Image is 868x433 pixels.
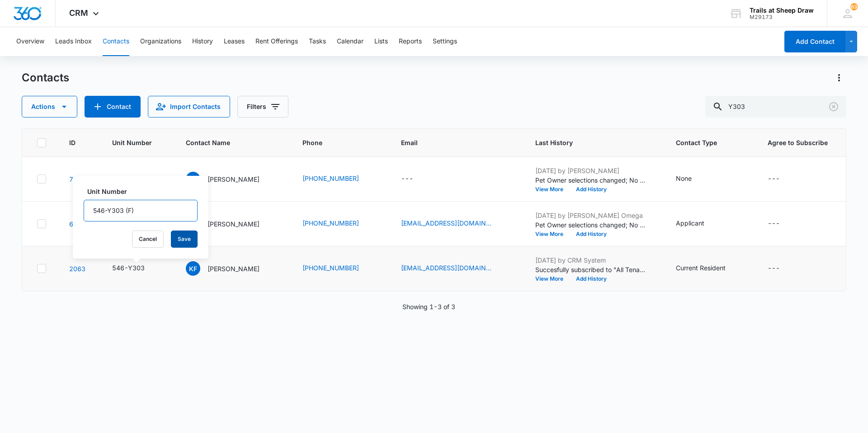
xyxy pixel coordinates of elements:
[69,265,85,273] a: Navigate to contact details page for Kelly French
[302,263,375,274] div: Phone - (970) 215-5774 - Select to Edit Field
[570,276,613,282] button: Add History
[768,174,780,184] div: ---
[186,138,268,147] span: Contact Name
[186,216,276,231] div: Contact Name - Gustavo Arevalo - Select to Edit Field
[302,218,375,229] div: Phone - (806) 508-2820 - Select to Edit Field
[826,99,841,114] button: Clear
[750,14,814,20] div: account id
[112,174,161,184] div: Unit Number - 546-Y303 - Select to Edit Field
[768,218,796,229] div: Agree to Subscribe - - Select to Edit Field
[69,138,77,147] span: ID
[186,261,276,276] div: Contact Name - Kelly French - Select to Edit Field
[302,218,359,228] a: [PHONE_NUMBER]
[208,264,259,273] p: [PERSON_NAME]
[16,27,44,56] button: Overview
[302,263,359,273] a: [PHONE_NUMBER]
[676,138,733,147] span: Contact Type
[401,174,413,184] div: ---
[401,218,508,229] div: Email - gustavoarevalo88@icloud.com - Select to Edit Field
[69,8,88,18] span: CRM
[832,71,846,85] button: Actions
[399,27,422,56] button: Reports
[705,96,846,118] input: Search Contacts
[401,218,491,228] a: [EMAIL_ADDRESS][DOMAIN_NAME]
[255,27,298,56] button: Rent Offerings
[302,138,366,147] span: Phone
[535,231,570,237] button: View More
[535,276,570,282] button: View More
[535,265,648,274] p: Succesfully subscribed to "All Tenants".
[171,231,198,248] button: Save
[535,166,648,175] p: [DATE] by [PERSON_NAME]
[676,263,742,274] div: Contact Type - Current Resident - Select to Edit Field
[768,218,780,229] div: ---
[112,263,161,274] div: Unit Number - 546-Y303 - Select to Edit Field
[112,138,164,147] span: Unit Number
[768,263,796,274] div: Agree to Subscribe - - Select to Edit Field
[535,175,648,185] p: Pet Owner selections changed; No was added.
[535,220,648,230] p: Pet Owner selections changed; No was added.
[237,96,288,118] button: Filters
[22,96,77,118] button: Actions
[768,138,831,147] span: Agree to Subscribe
[784,31,845,52] button: Add Contact
[535,187,570,192] button: View More
[337,27,363,56] button: Calendar
[750,7,814,14] div: account name
[768,263,780,274] div: ---
[302,174,375,184] div: Phone - (970) 397-3992 - Select to Edit Field
[535,255,648,265] p: [DATE] by CRM System
[22,71,69,85] h1: Contacts
[85,96,141,118] button: Add Contact
[676,174,708,184] div: Contact Type - None - Select to Edit Field
[570,187,613,192] button: Add History
[208,174,259,184] p: [PERSON_NAME]
[69,220,85,228] a: Navigate to contact details page for Gustavo Arevalo
[103,27,129,56] button: Contacts
[208,219,259,229] p: [PERSON_NAME]
[132,231,164,248] button: Cancel
[84,200,198,221] input: Unit Number
[570,231,613,237] button: Add History
[535,211,648,220] p: [DATE] by [PERSON_NAME] Omega
[401,138,500,147] span: Email
[850,3,858,10] div: notifications count
[676,218,704,228] div: Applicant
[224,27,245,56] button: Leases
[112,263,145,273] div: 546-Y303
[192,27,213,56] button: History
[402,302,455,311] p: Showing 1-3 of 3
[850,3,858,10] span: 63
[374,27,388,56] button: Lists
[55,27,92,56] button: Leads Inbox
[112,174,145,183] div: 546-Y303
[186,261,200,276] span: KF
[87,187,201,196] label: Unit Number
[401,263,491,273] a: [EMAIL_ADDRESS][DOMAIN_NAME]
[676,218,721,229] div: Contact Type - Applicant - Select to Edit Field
[433,27,457,56] button: Settings
[401,263,508,274] div: Email - KELLYFRENCH@COMCAST.NET - Select to Edit Field
[401,174,429,184] div: Email - - Select to Edit Field
[768,174,796,184] div: Agree to Subscribe - - Select to Edit Field
[140,27,181,56] button: Organizations
[676,263,726,273] div: Current Resident
[186,172,276,186] div: Contact Name - Brooks Maldonado - Select to Edit Field
[302,174,359,183] a: [PHONE_NUMBER]
[676,174,692,183] div: None
[535,138,641,147] span: Last History
[148,96,230,118] button: Import Contacts
[69,175,85,183] a: Navigate to contact details page for Brooks Maldonado
[186,172,200,186] span: BM
[309,27,326,56] button: Tasks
